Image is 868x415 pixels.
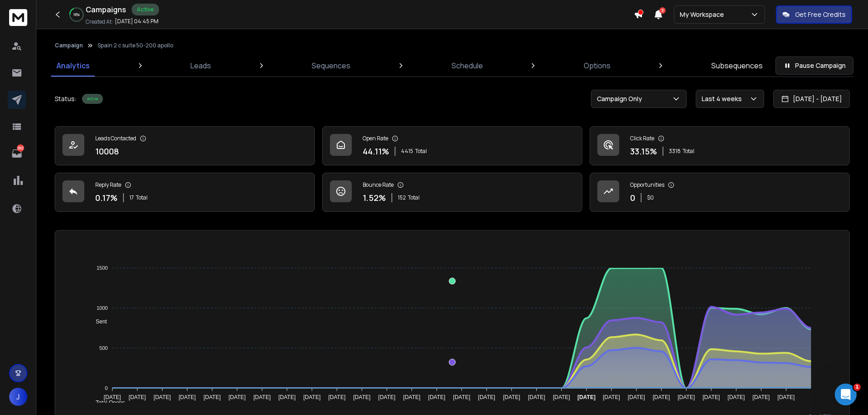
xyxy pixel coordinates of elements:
[105,385,108,391] tspan: 0
[446,55,488,77] a: Schedule
[706,55,768,77] a: Subsequences
[253,394,271,400] tspan: [DATE]
[228,394,246,400] tspan: [DATE]
[129,194,134,201] span: 17
[328,394,345,400] tspan: [DATE]
[89,318,107,325] span: Sent
[363,135,388,142] p: Open Rate
[56,60,90,71] p: Analytics
[653,394,670,400] tspan: [DATE]
[89,400,125,406] span: Total Opens
[99,345,108,351] tspan: 500
[776,5,852,24] button: Get Free Credits
[590,173,850,212] a: Opportunities0$0
[9,388,27,406] button: J
[398,194,406,201] span: 152
[278,394,296,400] tspan: [DATE]
[104,394,121,400] tspan: [DATE]
[628,394,645,400] tspan: [DATE]
[659,7,666,14] span: 3
[185,55,216,77] a: Leads
[630,191,635,204] p: 0
[776,56,853,75] button: Pause Campaign
[55,126,315,165] a: Leads Contacted10008
[312,60,350,71] p: Sequences
[8,144,26,163] a: 562
[98,42,173,49] p: Spain 2 c suite 50-200 apollo
[97,305,108,311] tspan: 1000
[680,10,728,19] p: My Workspace
[51,55,95,77] a: Analytics
[97,265,108,271] tspan: 1500
[17,144,24,152] p: 562
[82,94,103,104] div: Active
[179,394,196,400] tspan: [DATE]
[95,145,119,158] p: 10008
[322,173,582,212] a: Bounce Rate1.52%152Total
[590,126,850,165] a: Click Rate33.15%3318Total
[603,394,620,400] tspan: [DATE]
[773,90,850,108] button: [DATE] - [DATE]
[528,394,545,400] tspan: [DATE]
[73,12,80,17] p: 18 %
[363,145,389,158] p: 44.11 %
[95,191,118,204] p: 0.17 %
[795,10,846,19] p: Get Free Credits
[702,94,745,103] p: Last 4 weeks
[630,145,657,158] p: 33.15 %
[408,194,420,201] span: Total
[478,394,495,400] tspan: [DATE]
[853,384,861,391] span: 1
[728,394,745,400] tspan: [DATE]
[55,173,315,212] a: Reply Rate0.17%17Total
[128,394,146,400] tspan: [DATE]
[86,4,126,15] h1: Campaigns
[577,394,596,400] tspan: [DATE]
[303,394,321,400] tspan: [DATE]
[777,394,795,400] tspan: [DATE]
[154,394,171,400] tspan: [DATE]
[132,4,159,15] div: Active
[703,394,720,400] tspan: [DATE]
[753,394,770,400] tspan: [DATE]
[363,181,394,189] p: Bounce Rate
[190,60,211,71] p: Leads
[452,60,483,71] p: Schedule
[584,60,611,71] p: Options
[378,394,395,400] tspan: [DATE]
[204,394,221,400] tspan: [DATE]
[353,394,370,400] tspan: [DATE]
[86,18,113,26] p: Created At:
[115,18,159,25] p: [DATE] 04:45 PM
[683,148,694,155] span: Total
[428,394,446,400] tspan: [DATE]
[403,394,421,400] tspan: [DATE]
[415,148,427,155] span: Total
[306,55,356,77] a: Sequences
[55,94,77,103] p: Status:
[578,55,616,77] a: Options
[630,181,664,189] p: Opportunities
[669,148,681,155] span: 3318
[136,194,148,201] span: Total
[363,191,386,204] p: 1.52 %
[711,60,763,71] p: Subsequences
[453,394,470,400] tspan: [DATE]
[322,126,582,165] a: Open Rate44.11%4415Total
[95,181,121,189] p: Reply Rate
[55,42,83,49] button: Campaign
[503,394,520,400] tspan: [DATE]
[678,394,695,400] tspan: [DATE]
[647,194,654,201] p: $ 0
[95,135,136,142] p: Leads Contacted
[630,135,654,142] p: Click Rate
[835,384,857,405] iframe: Intercom live chat
[401,148,413,155] span: 4415
[597,94,646,103] p: Campaign Only
[553,394,570,400] tspan: [DATE]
